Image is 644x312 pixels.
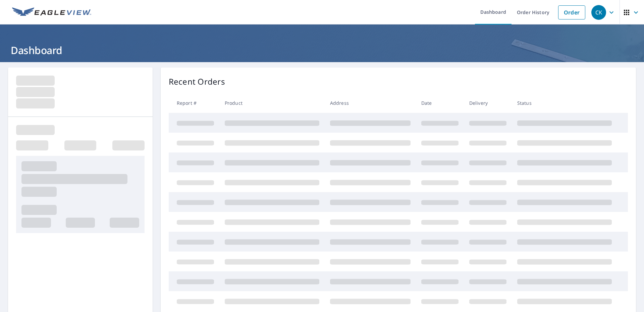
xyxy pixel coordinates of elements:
th: Date [416,93,464,113]
h1: Dashboard [8,43,636,57]
div: CK [591,5,606,20]
th: Product [219,93,325,113]
th: Report # [169,93,219,113]
p: Recent Orders [169,76,225,88]
th: Status [512,93,617,113]
a: Order [558,5,585,19]
th: Delivery [464,93,512,113]
img: EV Logo [12,7,91,17]
th: Address [325,93,416,113]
